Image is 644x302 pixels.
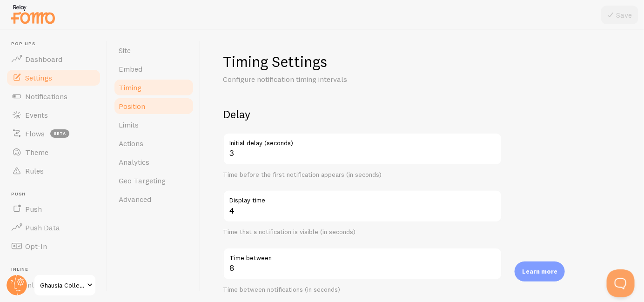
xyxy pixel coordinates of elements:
[119,195,151,204] span: Advanced
[223,171,502,179] div: Time before the first notification appears (in seconds)
[522,267,557,276] p: Learn more
[119,101,145,111] span: Position
[113,41,195,60] a: Site
[6,68,101,87] a: Settings
[223,107,502,121] h2: Delay
[25,92,67,101] span: Notifications
[6,200,101,218] a: Push
[6,50,101,68] a: Dashboard
[10,2,56,26] img: fomo-relay-logo-orange.svg
[6,161,101,180] a: Rules
[223,286,502,294] div: Time between notifications (in seconds)
[119,120,139,129] span: Limits
[40,280,84,291] span: Ghausia Collection
[113,153,195,171] a: Analytics
[11,41,101,47] span: Pop-ups
[113,171,195,190] a: Geo Targeting
[6,106,101,124] a: Events
[113,78,195,97] a: Timing
[223,52,502,71] h1: Timing Settings
[6,237,101,255] a: Opt-In
[113,190,195,208] a: Advanced
[223,190,502,206] label: Display time
[25,204,42,214] span: Push
[11,267,101,273] span: Inline
[6,218,101,237] a: Push Data
[119,64,142,74] span: Embed
[6,87,101,106] a: Notifications
[25,54,62,64] span: Dashboard
[6,143,101,161] a: Theme
[113,115,195,134] a: Limits
[119,139,143,148] span: Actions
[119,83,141,92] span: Timing
[607,269,635,297] iframe: Help Scout Beacon - Open
[25,148,48,157] span: Theme
[113,134,195,153] a: Actions
[25,223,60,232] span: Push Data
[50,129,69,138] span: beta
[25,166,44,175] span: Rules
[223,248,502,263] label: Time between
[25,110,48,120] span: Events
[113,97,195,115] a: Position
[25,73,52,82] span: Settings
[25,242,47,251] span: Opt-In
[119,176,166,185] span: Geo Targeting
[515,262,565,282] div: Learn more
[223,133,502,148] label: Initial delay (seconds)
[113,60,195,78] a: Embed
[119,46,131,55] span: Site
[223,228,502,236] div: Time that a notification is visible (in seconds)
[6,124,101,143] a: Flows beta
[223,74,446,85] p: Configure notification timing intervals
[25,129,45,138] span: Flows
[119,157,149,167] span: Analytics
[11,191,101,197] span: Push
[34,274,96,296] a: Ghausia Collection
